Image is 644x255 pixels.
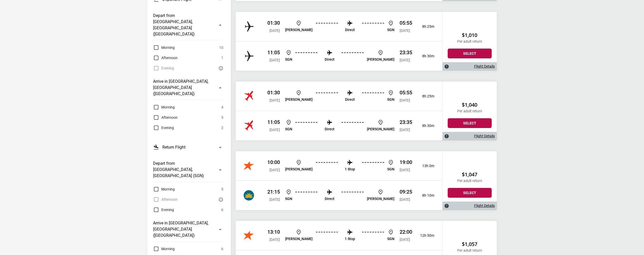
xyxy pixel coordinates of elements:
[285,237,313,241] p: [PERSON_NAME]
[267,49,280,56] p: 11:05
[244,51,254,61] img: Jetstar
[367,197,394,201] p: [PERSON_NAME]
[153,75,223,100] button: Arrive in [GEOGRAPHIC_DATA], [GEOGRAPHIC_DATA] ([GEOGRAPHIC_DATA])
[153,157,223,182] button: Depart from [GEOGRAPHIC_DATA], [GEOGRAPHIC_DATA] (SGN)
[244,161,254,171] img: Jetstar
[285,57,292,62] p: SGN
[244,230,254,241] img: Jetstar
[400,197,410,202] span: [DATE]
[448,248,492,253] p: Per adult return
[474,134,495,138] a: Flight Details
[161,104,175,110] span: Morning
[221,55,223,61] span: 1
[400,58,410,62] span: [DATE]
[387,97,394,102] p: SGN
[474,64,495,69] a: Flight Details
[244,21,254,32] img: Jetstar
[285,97,313,102] p: [PERSON_NAME]
[269,128,280,132] span: [DATE]
[325,127,334,131] p: Direct
[267,20,280,26] p: 01:30
[448,241,492,247] h2: $1,057
[221,125,223,131] span: 2
[285,167,313,171] p: [PERSON_NAME]
[474,204,495,208] a: Flight Details
[448,32,492,38] h2: $1,010
[244,91,254,101] img: Jetstar
[367,57,394,62] p: [PERSON_NAME]
[325,57,334,62] p: Direct
[387,28,394,32] p: SGN
[345,237,355,241] p: 1 Stop
[153,141,223,153] button: Return Flight
[153,44,175,51] label: Morning
[221,104,223,110] span: 4
[448,102,492,108] h2: $1,040
[416,24,434,29] p: 8h 25m
[269,197,280,202] span: [DATE]
[400,189,412,195] p: 09:25
[448,179,492,183] p: Per adult return
[400,238,410,242] span: [DATE]
[400,159,412,165] p: 19:00
[244,121,254,131] img: Jetstar
[236,12,442,71] div: APG Network 01:30 [DATE] [PERSON_NAME] Direct SGN 05:55 [DATE] 8h 25mAPG Network 11:05 [DATE] SGN...
[267,119,280,125] p: 11:05
[153,186,175,192] label: Morning
[443,202,497,210] div: Flight Details
[153,114,178,121] label: Afternoon
[153,220,214,239] h3: Arrive in [GEOGRAPHIC_DATA], [GEOGRAPHIC_DATA] ([GEOGRAPHIC_DATA])
[400,29,410,33] span: [DATE]
[153,207,174,213] label: Evening
[345,28,355,32] p: Direct
[153,217,223,242] button: Arrive in [GEOGRAPHIC_DATA], [GEOGRAPHIC_DATA] ([GEOGRAPHIC_DATA])
[269,168,280,172] span: [DATE]
[221,246,223,252] span: 6
[267,189,280,195] p: 21:15
[162,144,186,150] h3: Return Flight
[161,246,175,252] span: Morning
[161,186,175,192] span: Morning
[153,10,223,40] button: Depart from [GEOGRAPHIC_DATA], [GEOGRAPHIC_DATA] ([GEOGRAPHIC_DATA])
[448,109,492,113] p: Per adult return
[416,54,434,58] p: 8h 30m
[448,171,492,178] h2: $1,047
[221,207,223,213] span: 6
[269,58,280,62] span: [DATE]
[367,127,394,131] p: [PERSON_NAME]
[221,186,223,192] span: 5
[400,128,410,132] span: [DATE]
[153,13,214,37] h3: Depart from [GEOGRAPHIC_DATA], [GEOGRAPHIC_DATA] ([GEOGRAPHIC_DATA])
[400,20,412,26] p: 05:55
[285,28,313,32] p: [PERSON_NAME]
[153,78,214,97] h3: Arrive in [GEOGRAPHIC_DATA], [GEOGRAPHIC_DATA] ([GEOGRAPHIC_DATA])
[400,229,412,235] p: 22:00
[387,167,394,171] p: SGN
[153,160,214,179] h3: Depart from [GEOGRAPHIC_DATA], [GEOGRAPHIC_DATA] (SGN)
[387,237,394,241] p: SGN
[416,193,434,198] p: 8h 10m
[161,207,174,213] span: Evening
[267,229,280,235] p: 13:10
[161,125,174,131] span: Evening
[448,118,492,128] button: Select
[221,114,223,121] span: 5
[400,119,412,125] p: 23:35
[400,168,410,172] span: [DATE]
[219,44,223,51] span: 10
[217,65,223,71] button: There are currently no flights matching this search criteria. Try removing some search filters.
[267,159,280,165] p: 10:00
[153,55,178,61] label: Afternoon
[416,94,434,98] p: 8h 25m
[161,55,178,61] span: Afternoon
[416,233,434,238] p: 12h 50m
[236,81,442,140] div: Vietjet 01:30 [DATE] [PERSON_NAME] Direct SGN 05:55 [DATE] 8h 25mVietjet 11:05 [DATE] SGN Direct ...
[400,98,410,102] span: [DATE]
[400,89,412,96] p: 05:55
[285,127,292,131] p: SGN
[325,197,334,201] p: Direct
[153,125,174,131] label: Evening
[217,196,223,203] button: There are currently no flights matching this search criteria. Try removing some search filters.
[416,124,434,128] p: 8h 30m
[236,151,442,210] div: Jetstar 10:00 [DATE] [PERSON_NAME] 1 Stop SGN 19:00 [DATE] 13h 0mVietnam Airlines 21:15 [DATE] SG...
